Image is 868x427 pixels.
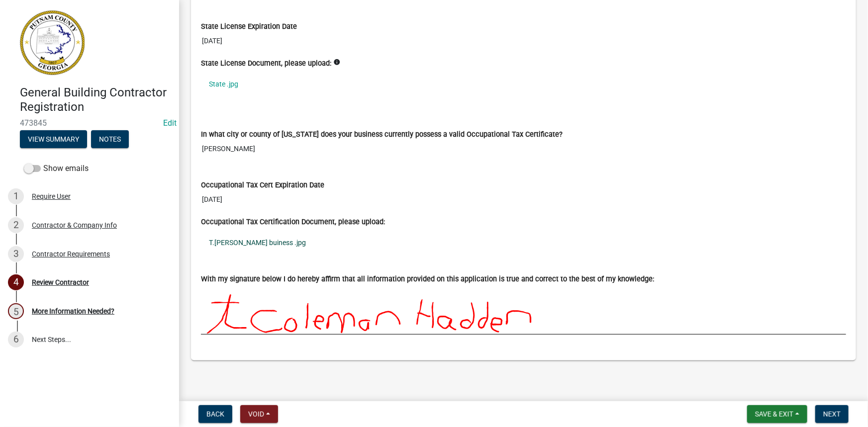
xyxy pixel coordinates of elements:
[747,405,807,423] button: Save & Exit
[240,405,278,423] button: Void
[32,193,71,200] div: Require User
[201,73,846,95] a: State .jpg
[198,405,232,423] button: Back
[201,276,654,283] label: With my signature below I do hereby affirm that all information provided on this application is t...
[32,308,114,315] div: More Information Needed?
[201,284,701,334] img: M+5gCgAAAAZJREFUAwCAzxgilrPVlQAAAABJRU5ErkJggg==
[201,231,846,254] a: T.[PERSON_NAME] buiness .jpg
[20,136,87,144] wm-modal-confirm: Summary
[91,130,129,148] button: Notes
[755,410,793,418] span: Save & Exit
[8,332,24,347] div: 6
[8,246,24,262] div: 3
[20,10,85,75] img: Putnam County, Georgia
[206,410,224,418] span: Back
[163,118,177,128] wm-modal-confirm: Edit Application Number
[8,274,24,290] div: 4
[20,85,171,114] h4: General Building Contractor Registration
[201,60,331,67] label: State License Document, please upload:
[8,303,24,319] div: 5
[91,136,129,144] wm-modal-confirm: Notes
[20,130,87,148] button: View Summary
[24,163,89,174] label: Show emails
[20,118,159,128] span: 473845
[8,217,24,233] div: 2
[32,279,89,286] div: Review Contractor
[201,131,563,138] label: In what city or county of [US_STATE] does your business currently possess a valid Occupational Ta...
[32,222,117,229] div: Contractor & Company Info
[248,410,264,418] span: Void
[32,251,110,257] div: Contractor Requirements
[823,410,841,418] span: Next
[163,118,177,128] a: Edit
[815,405,849,423] button: Next
[201,23,297,30] label: State License Expiration Date
[333,59,340,66] i: info
[8,188,24,204] div: 1
[201,182,324,189] label: Occupational Tax Cert Expiration Date
[201,219,385,226] label: Occupational Tax Certification Document, please upload:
